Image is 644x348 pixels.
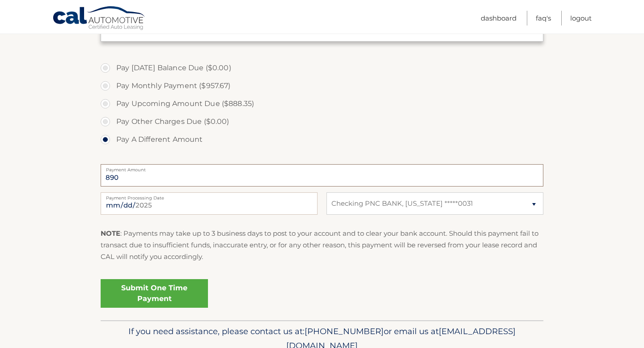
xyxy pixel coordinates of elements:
a: FAQ's [536,11,551,25]
label: Pay Other Charges Due ($0.00) [101,113,543,131]
input: Payment Date [101,192,318,215]
span: [PHONE_NUMBER] [305,326,384,336]
a: Logout [570,11,592,25]
a: Cal Automotive [52,6,146,32]
label: Pay A Different Amount [101,131,543,149]
a: Dashboard [481,11,517,25]
label: Payment Processing Date [101,192,318,199]
p: : Payments may take up to 3 business days to post to your account and to clear your bank account.... [101,228,543,263]
label: Pay Monthly Payment ($957.67) [101,77,543,95]
a: Submit One Time Payment [101,279,208,308]
strong: NOTE [101,229,120,238]
label: Pay [DATE] Balance Due ($0.00) [101,59,543,77]
input: Payment Amount [101,164,543,187]
label: Payment Amount [101,164,543,171]
label: Pay Upcoming Amount Due ($888.35) [101,95,543,113]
